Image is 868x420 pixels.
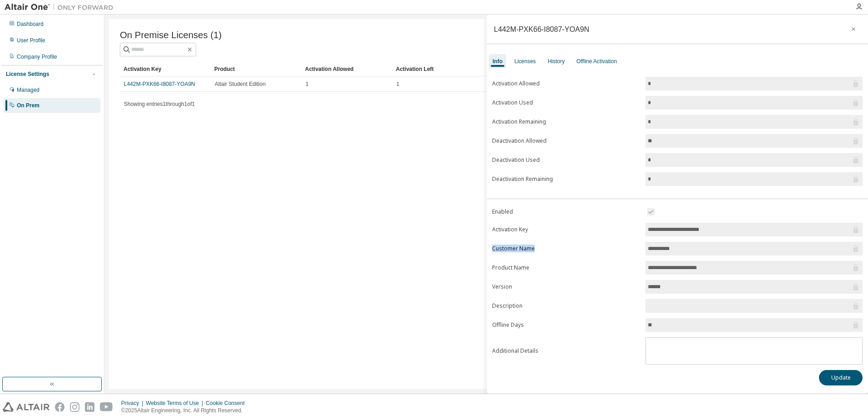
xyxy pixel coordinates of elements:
div: Product [214,62,298,76]
div: Privacy [121,400,146,407]
label: Deactivation Remaining [492,175,640,183]
label: Description [492,302,640,310]
div: L442M-PXK66-I8087-YOA9N [494,25,589,33]
div: Cookie Consent [206,400,250,407]
span: 1 [396,80,399,88]
label: Enabled [492,208,640,215]
label: Product Name [492,264,640,271]
div: User Profile [17,37,45,44]
div: License Settings [6,70,49,78]
span: On Premise Licenses (1) [120,30,222,40]
div: Dashboard [17,20,44,28]
label: Offline Days [492,321,640,329]
label: Activation Key [492,226,640,233]
div: Activation Left [396,62,479,76]
div: Info [493,58,503,65]
div: History [547,58,564,65]
label: Deactivation Used [492,156,640,164]
img: altair_logo.svg [3,402,49,412]
label: Activation Remaining [492,118,640,125]
button: Update [819,370,863,385]
img: instagram.svg [70,402,79,412]
label: Activation Used [492,99,640,106]
div: Company Profile [17,53,57,60]
div: On Prem [17,102,39,109]
img: linkedin.svg [85,402,94,412]
p: © 2025 Altair Engineering, Inc. All Rights Reserved. [121,407,250,415]
span: Showing entries 1 through 1 of 1 [124,101,195,107]
div: Offline Activation [577,58,617,65]
label: Deactivation Allowed [492,137,640,145]
span: Altair Student Edition [215,80,266,88]
span: 1 [306,80,309,88]
div: Licenses [514,58,536,65]
div: Website Terms of Use [146,400,206,407]
img: Altair One [5,3,118,12]
img: facebook.svg [55,402,64,412]
a: L442M-PXK66-I8087-YOA9N [124,81,195,87]
label: Customer Name [492,245,640,252]
label: Additional Details [492,347,640,355]
label: Version [492,283,640,290]
img: youtube.svg [100,402,113,412]
div: Activation Key [123,62,207,76]
div: Activation Allowed [305,62,389,76]
label: Activation Allowed [492,80,640,87]
div: Managed [17,86,39,94]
